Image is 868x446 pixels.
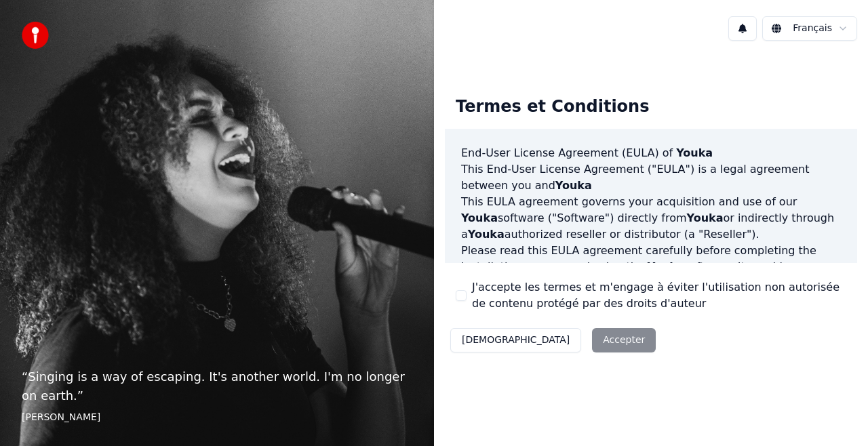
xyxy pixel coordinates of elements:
[22,367,412,405] p: “ Singing is a way of escaping. It's another world. I'm no longer on earth. ”
[555,179,592,192] span: Youka
[687,211,724,224] span: Youka
[648,260,684,273] span: Youka
[472,279,846,312] label: J'accepte les termes et m'engage à éviter l'utilisation non autorisée de contenu protégé par des ...
[461,194,841,243] p: This EULA agreement governs your acquisition and use of our software ("Software") directly from o...
[461,145,841,161] h3: End-User License Agreement (EULA) of
[461,211,498,224] span: Youka
[468,228,505,241] span: Youka
[461,243,841,308] p: Please read this EULA agreement carefully before completing the installation process and using th...
[676,146,713,159] span: Youka
[22,411,412,424] footer: [PERSON_NAME]
[22,22,49,49] img: youka
[445,85,660,129] div: Termes et Conditions
[461,161,841,194] p: This End-User License Agreement ("EULA") is a legal agreement between you and
[450,328,581,352] button: [DEMOGRAPHIC_DATA]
